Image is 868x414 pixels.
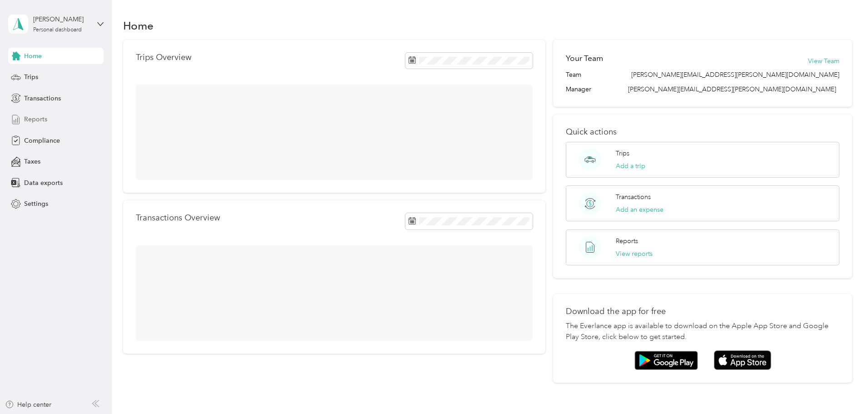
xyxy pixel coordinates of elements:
[33,27,82,33] div: Personal dashboard
[566,53,603,64] h2: Your Team
[631,70,839,80] span: [PERSON_NAME][EMAIL_ADDRESS][PERSON_NAME][DOMAIN_NAME]
[5,400,51,409] button: Help center
[136,53,191,62] p: Trips Overview
[24,94,61,103] span: Transactions
[24,157,40,166] span: Taxes
[566,70,581,80] span: Team
[24,115,47,124] span: Reports
[24,72,38,82] span: Trips
[628,85,836,93] span: [PERSON_NAME][EMAIL_ADDRESS][PERSON_NAME][DOMAIN_NAME]
[714,350,771,370] img: App store
[616,192,651,202] p: Transactions
[808,56,839,66] button: View Team
[33,15,90,24] div: [PERSON_NAME]
[24,51,42,61] span: Home
[616,149,629,158] p: Trips
[817,363,868,414] iframe: Everlance-gr Chat Button Frame
[634,351,698,370] img: Google play
[566,127,839,137] p: Quick actions
[616,205,663,214] button: Add an expense
[616,236,638,246] p: Reports
[616,161,645,171] button: Add a trip
[24,136,60,145] span: Compliance
[616,249,653,259] button: View reports
[24,199,48,209] span: Settings
[136,213,220,223] p: Transactions Overview
[566,85,591,94] span: Manager
[123,21,154,30] h1: Home
[566,307,839,316] p: Download the app for free
[566,321,839,343] p: The Everlance app is available to download on the Apple App Store and Google Play Store, click be...
[24,178,63,188] span: Data exports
